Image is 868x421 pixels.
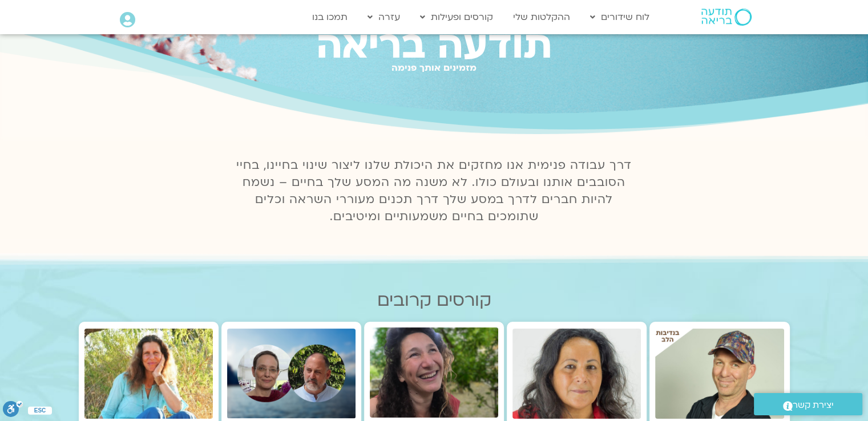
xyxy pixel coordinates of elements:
[414,6,499,28] a: קורסים ופעילות
[754,393,862,415] a: יצירת קשר
[306,6,353,28] a: תמכו בנו
[79,290,790,310] h2: קורסים קרובים
[507,6,576,28] a: ההקלטות שלי
[362,6,406,28] a: עזרה
[701,9,752,26] img: תודעה בריאה
[584,6,655,28] a: לוח שידורים
[230,157,639,225] p: דרך עבודה פנימית אנו מחזקים את היכולת שלנו ליצור שינוי בחיינו, בחיי הסובבים אותנו ובעולם כולו. לא...
[793,398,834,413] span: יצירת קשר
